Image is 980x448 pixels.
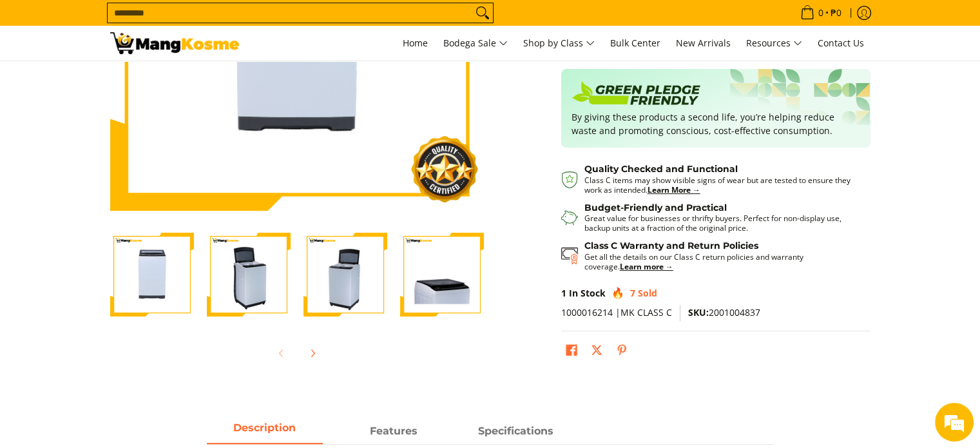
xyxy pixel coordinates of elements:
span: Sold [638,287,657,299]
a: Learn more → [620,261,673,272]
span: 2001004837 [688,306,760,318]
span: Bulk Center [610,37,660,49]
p: By giving these products a second life, you’re helping reduce waste and promoting conscious, cost... [572,110,860,137]
textarea: Type your message and hit 'Enter' [6,306,245,351]
p: Class C items may show visible signs of wear but are tested to ensure they work as intended. [584,175,858,195]
a: Contact Us [811,26,870,61]
span: 1000016214 |MK CLASS C [561,306,672,318]
img: Condura 7.5 KG Top Load Washing Machine (Class C)-4 [400,233,484,317]
a: Bodega Sale [437,26,514,61]
span: Home [403,37,428,49]
a: Bulk Center [604,26,667,61]
a: Shop by Class [517,26,601,61]
img: Condura 7.5 KG Top Load Washing Machine (Class C)-2 [207,233,291,317]
span: 7 [630,287,635,299]
div: Chat with us now [67,72,216,89]
span: ₱0 [829,8,843,17]
strong: Features [370,425,418,437]
a: Resources [740,26,809,61]
strong: Budget-Friendly and Practical [584,202,727,213]
a: Description 1 [336,420,452,444]
span: Contact Us [818,37,864,49]
span: In Stock [569,287,606,299]
span: • [796,6,845,20]
nav: Main Menu [252,26,870,61]
span: We're online! [75,139,178,269]
a: New Arrivals [669,26,737,61]
span: Resources [746,35,802,52]
a: Description [207,420,323,444]
a: Home [396,26,434,61]
strong: Class C Warranty and Return Policies [584,240,758,251]
span: SKU: [688,306,709,318]
span: Shop by Class [523,35,595,52]
a: Pin on Pinterest [613,341,631,363]
span: Bodega Sale [443,35,508,52]
a: Description 2 [458,420,574,444]
img: condura-7.5kg-topload-non-inverter-washing-machine-class-c-full-view-mang-kosme [110,233,194,317]
div: Minimize live chat window [211,6,242,37]
span: Description [207,420,323,443]
p: Great value for businesses or thrifty buyers. Perfect for non-display use, backup units at a frac... [584,213,858,233]
button: Search [472,3,493,23]
span: 1 [561,287,566,299]
span: New Arrivals [676,37,731,49]
img: Condura 7.5 KG Top Load Washing Machine (Class C)-3 [303,233,387,317]
a: Share on Facebook [562,341,581,363]
span: 0 [816,8,825,17]
button: Next [298,339,327,367]
strong: Specifications [478,425,553,437]
strong: Quality Checked and Functional [584,163,738,175]
a: Post on X [588,341,606,363]
a: Learn More → [648,184,700,195]
img: BUY THIS TODAY! Condura 7.5 KG Washing Machine (Class C) l Mang Kosme [110,32,239,54]
p: Get all the details on our Class C return policies and warranty coverage. [584,252,858,271]
img: Badge sustainability green pledge friendly [572,79,700,110]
